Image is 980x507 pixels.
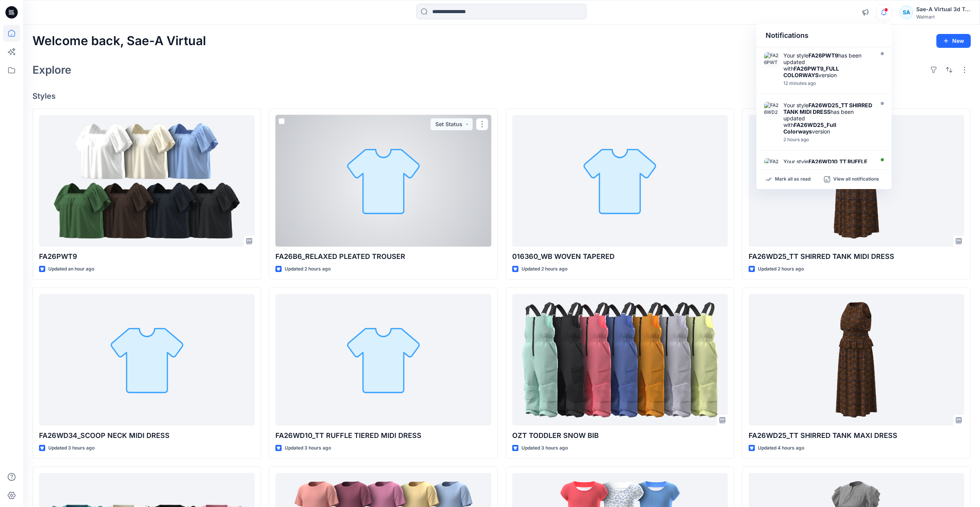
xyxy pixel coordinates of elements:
img: FA26WD10_SOFT SILVER [764,158,780,174]
div: Your style has been updated with version [783,52,872,78]
div: Notifications [756,24,892,47]
strong: FA26WD25_Full Colorways [783,122,836,135]
p: OZT TODDLER SNOW BIB [512,430,728,441]
p: Updated 3 hours ago [521,444,568,452]
div: Walmart [916,14,970,20]
img: FA26PWT9_FULL COLORWAYS [764,52,780,68]
p: 016360_WB WOVEN TAPERED [512,251,728,262]
p: Mark all as read [775,176,810,183]
p: Updated 2 hours ago [521,265,567,273]
a: OZT TODDLER SNOW BIB [512,294,728,426]
h2: Explore [32,64,71,76]
a: FA26WD25_TT SHIRRED TANK MAXI DRESS [749,294,964,426]
a: FA26WD25_TT SHIRRED TANK MIDI DRESS [749,115,964,247]
p: FA26WD25_TT SHIRRED TANK MAXI DRESS [749,430,964,441]
div: SA [899,5,913,19]
a: FA26B6_RELAXED PLEATED TROUSER [275,115,491,247]
div: Your style has been updated with version [783,102,872,135]
div: Your style is ready [783,158,872,171]
p: FA26WD25_TT SHIRRED TANK MIDI DRESS [749,251,964,262]
p: FA26B6_RELAXED PLEATED TROUSER [275,251,491,262]
p: FA26WD34_SCOOP NECK MIDI DRESS [39,430,255,441]
strong: FA26PWT9 [808,52,838,59]
button: New [936,34,971,48]
strong: FA26WD10_TT RUFFLE TIERED MIDI DRESS [783,158,868,171]
p: Updated 4 hours ago [758,444,804,452]
h4: Styles [32,91,971,101]
div: Tuesday, September 23, 2025 09:42 [783,81,872,86]
p: Updated 2 hours ago [758,265,804,273]
a: FA26WD10_TT RUFFLE TIERED MIDI DRESS [275,294,491,426]
a: 016360_WB WOVEN TAPERED [512,115,728,247]
p: Updated an hour ago [48,265,94,273]
a: FA26PWT9 [39,115,255,247]
div: Sae-A Virtual 3d Team [916,5,970,14]
img: FA26WD25_Full Colorways [764,102,780,117]
h2: Welcome back, Sae-A Virtual [32,34,206,48]
p: Updated 3 hours ago [285,444,331,452]
div: Tuesday, September 23, 2025 08:21 [783,137,872,142]
a: FA26WD34_SCOOP NECK MIDI DRESS [39,294,255,426]
p: FA26PWT9 [39,251,255,262]
strong: FA26PWT9_FULL COLORWAYS [783,65,839,78]
p: View all notifications [833,176,879,183]
p: Updated 2 hours ago [285,265,331,273]
p: Updated 3 hours ago [48,444,95,452]
p: FA26WD10_TT RUFFLE TIERED MIDI DRESS [275,430,491,441]
strong: FA26WD25_TT SHIRRED TANK MIDI DRESS [783,102,872,115]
